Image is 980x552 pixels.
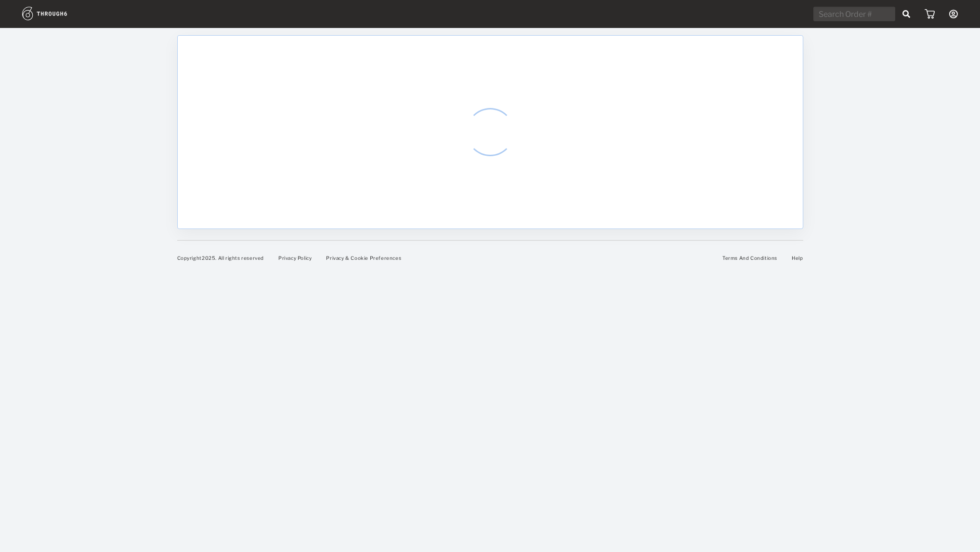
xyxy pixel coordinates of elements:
a: Privacy & Cookie Preferences [326,255,401,261]
img: icon_cart.dab5cea1.svg [925,9,935,19]
img: logo.1c10ca64.svg [22,7,89,20]
a: Privacy Policy [278,255,312,261]
a: Terms And Conditions [722,255,777,261]
a: Help [792,255,803,261]
span: Copyright 2025 . All rights reserved [177,255,264,261]
input: Search Order # [813,7,895,21]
